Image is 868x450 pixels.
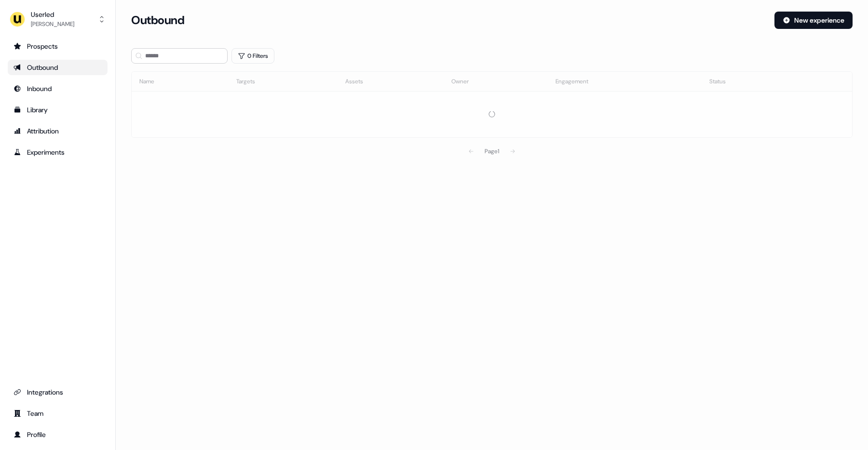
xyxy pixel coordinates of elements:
button: Userled[PERSON_NAME] [8,8,108,31]
a: Go to integrations [8,384,108,400]
div: Userled [31,10,74,19]
a: Go to team [8,406,108,421]
a: Go to profile [8,427,108,442]
div: Outbound [14,63,102,72]
a: Go to outbound experience [8,60,108,75]
h3: Outbound [131,13,184,27]
div: [PERSON_NAME] [31,19,74,29]
a: Go to prospects [8,39,108,54]
div: Profile [14,430,102,439]
div: Inbound [14,84,102,93]
div: Library [14,105,102,115]
a: Go to Inbound [8,81,108,96]
div: Attribution [14,126,102,136]
a: Go to experiments [8,145,108,160]
a: Go to attribution [8,123,108,139]
div: Integrations [14,387,102,397]
div: Prospects [14,41,102,51]
div: Team [14,409,102,418]
a: Go to templates [8,102,108,118]
div: Experiments [14,147,102,157]
button: New experience [774,12,853,29]
button: 0 Filters [231,48,274,64]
